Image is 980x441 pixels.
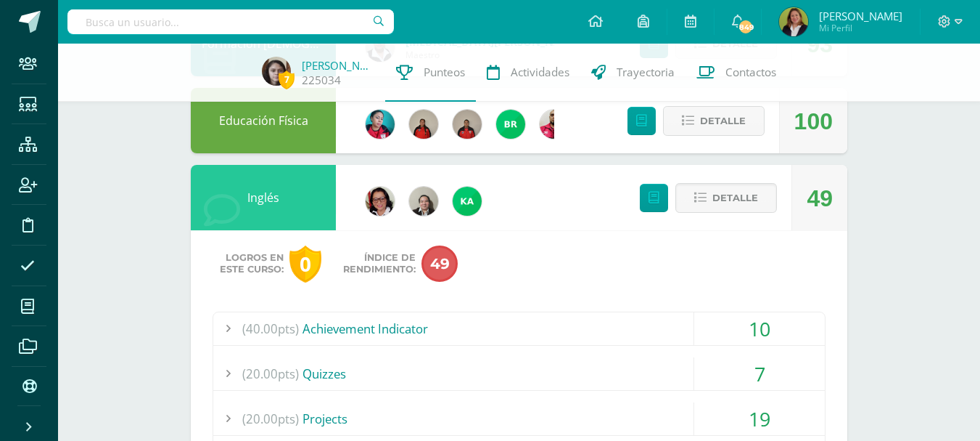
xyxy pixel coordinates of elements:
[819,9,902,23] span: [PERSON_NAME]
[343,252,416,275] span: Índice de Rendimiento:
[694,357,825,390] div: 7
[540,110,569,139] img: 720c24124c15ba549e3e394e132c7bff.png
[191,88,336,153] div: Educación Física
[242,312,299,345] span: (40.00pts)
[712,185,758,211] span: Detalle
[366,110,395,139] img: 4042270918fd6b5921d0ca12ded71c97.png
[213,312,825,345] div: Achievement Indicator
[453,187,482,216] img: a64c3460752fcf2c5e8663a69b02fa63.png
[262,57,291,86] img: bc252aad630b640c5333f9b836cf3723.png
[191,165,336,230] div: Inglés
[385,44,476,102] a: Punteos
[242,402,299,435] span: (20.00pts)
[807,166,833,231] div: 49
[685,44,787,102] a: Contactos
[819,22,902,34] span: Mi Perfil
[213,357,825,390] div: Quizzes
[67,9,394,34] input: Busca un usuario...
[409,187,438,216] img: 525b25e562e1b2fd5211d281b33393db.png
[220,252,284,275] span: Logros en este curso:
[213,402,825,435] div: Projects
[302,58,374,73] a: [PERSON_NAME]
[366,187,395,216] img: 2ca4f91e2a017358137dd701126cf722.png
[617,65,675,80] span: Trayectoria
[496,110,525,139] img: 7976fc47626adfddeb45c36bac81a772.png
[738,19,754,35] span: 849
[725,65,776,80] span: Contactos
[453,110,482,139] img: 139d064777fbe6bf61491abfdba402ef.png
[409,110,438,139] img: d4deafe5159184ad8cadd3f58d7b9740.png
[302,73,341,88] a: 225034
[779,7,808,36] img: a164061a65f1df25e60207af94843a26.png
[794,89,833,154] div: 100
[580,44,685,102] a: Trayectoria
[421,246,458,282] span: 49
[424,65,465,80] span: Punteos
[694,312,825,345] div: 10
[476,44,580,102] a: Actividades
[694,402,825,435] div: 19
[279,70,295,89] span: 7
[700,108,746,134] span: Detalle
[242,357,299,390] span: (20.00pts)
[289,246,321,283] div: 0
[675,183,777,213] button: Detalle
[511,65,569,80] span: Actividades
[663,106,765,136] button: Detalle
